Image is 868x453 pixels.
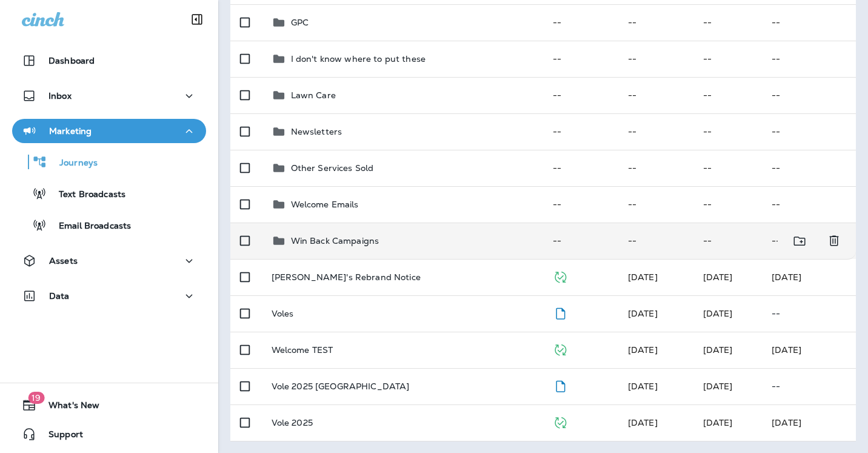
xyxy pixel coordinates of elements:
td: -- [618,186,693,223]
td: -- [618,150,693,186]
td: -- [693,4,763,41]
p: Newsletters [291,127,342,136]
button: Delete [822,229,846,253]
span: Jason Munk [628,272,658,283]
button: Data [12,284,206,308]
button: Collapse Sidebar [180,7,214,32]
td: -- [543,113,618,150]
button: Marketing [12,119,206,143]
td: -- [618,77,693,113]
span: Support [36,429,83,444]
td: -- [693,41,763,77]
span: Draft [553,307,568,318]
td: -- [543,223,618,259]
span: Published [553,343,568,354]
td: -- [762,41,856,77]
p: Text Broadcasts [47,189,125,201]
span: Deanna Durrant [703,308,733,319]
p: Vole 2025 [GEOGRAPHIC_DATA] [272,381,410,391]
p: Email Broadcasts [47,221,131,232]
td: -- [618,113,693,150]
p: Vole 2025 [272,418,313,428]
td: -- [693,223,763,259]
p: -- [772,309,846,318]
span: 19 [28,392,44,404]
td: -- [693,77,763,113]
span: Jason Munk [628,381,658,392]
p: Win Back Campaigns [291,236,379,246]
td: -- [693,150,763,186]
td: -- [543,150,618,186]
p: Other Services Sold [291,163,374,173]
button: Move to folder [787,229,812,253]
td: -- [618,223,693,259]
button: 19What's New [12,393,206,417]
span: What's New [36,400,99,415]
p: Assets [49,256,78,266]
button: Text Broadcasts [12,181,206,206]
td: [DATE] [762,332,856,368]
td: [DATE] [762,259,856,295]
button: Dashboard [12,49,206,73]
td: -- [543,4,618,41]
p: -- [772,381,846,391]
span: Published [553,270,568,281]
p: GPC [291,18,309,27]
td: -- [762,4,856,41]
span: Jason Munk [703,381,733,392]
td: -- [762,186,856,223]
span: Jason Munk [703,344,733,355]
td: -- [762,113,856,150]
td: -- [618,4,693,41]
td: -- [543,77,618,113]
td: -- [762,223,832,259]
td: -- [543,41,618,77]
td: -- [618,41,693,77]
p: Marketing [49,126,92,136]
span: Published [553,416,568,427]
button: Inbox [12,84,206,108]
p: Lawn Care [291,90,336,100]
td: -- [693,113,763,150]
p: Inbox [48,91,72,101]
td: -- [762,77,856,113]
p: Data [49,291,70,301]
span: Draft [553,380,568,391]
button: Journeys [12,149,206,175]
button: Assets [12,249,206,273]
span: Deanna Durrant [628,308,658,319]
span: Jared Rich [628,417,658,428]
p: Welcome TEST [272,345,333,355]
p: Welcome Emails [291,200,359,209]
td: -- [693,186,763,223]
span: Jason Munk [628,344,658,355]
p: Voles [272,309,294,318]
span: Jason Munk [703,417,733,428]
button: Support [12,422,206,446]
p: I don't know where to put these [291,54,426,64]
td: -- [543,186,618,223]
button: Email Broadcasts [12,212,206,238]
span: Kate Murphy [703,272,733,283]
p: [PERSON_NAME]'s Rebrand Notice [272,272,421,282]
td: -- [762,150,856,186]
p: Dashboard [48,56,95,65]
td: [DATE] [762,404,856,441]
p: Journeys [47,158,98,169]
